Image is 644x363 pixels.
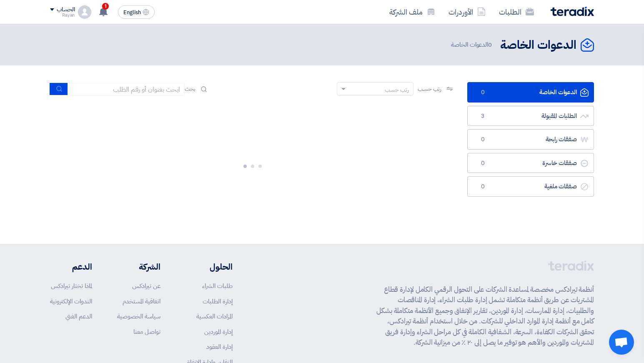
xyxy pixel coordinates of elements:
[118,5,155,19] button: English
[467,153,594,173] a: صفقات خاسرة0
[467,176,594,197] a: صفقات ملغية0
[117,260,160,273] li: الشركة
[185,260,233,273] li: الحلول
[185,85,195,93] span: بحث
[123,10,141,15] span: English
[51,281,92,290] a: لماذا تختار تيرادكس
[418,85,441,93] span: رتب حسب
[133,327,160,336] a: تواصل معنا
[50,260,92,273] li: الدعم
[78,5,91,19] img: profile_test.png
[68,83,185,95] input: ابحث بعنوان أو رقم الطلب
[442,2,492,22] a: الأوردرات
[57,6,75,13] div: الحساب
[478,112,488,120] span: 3
[206,342,233,351] a: إدارة العقود
[102,3,109,10] span: 1
[467,106,594,126] a: الطلبات المقبولة3
[196,312,233,321] a: المزادات العكسية
[451,40,494,50] span: الدعوات الخاصة
[385,85,409,94] div: رتب حسب
[488,40,492,49] span: 0
[383,2,442,22] a: ملف الشركة
[50,297,92,306] a: الندوات الإلكترونية
[478,183,488,191] span: 0
[50,13,75,18] div: Rayan
[478,88,488,97] span: 0
[376,284,594,348] p: أنظمة تيرادكس مخصصة لمساعدة الشركات على التحول الرقمي الكامل لإدارة قطاع المشتريات عن طريق أنظمة ...
[123,297,160,306] a: اتفاقية المستخدم
[551,7,594,16] img: Teradix logo
[204,327,233,336] a: إدارة الموردين
[467,129,594,150] a: صفقات رابحة0
[478,135,488,144] span: 0
[132,281,160,290] a: عن تيرادكس
[478,159,488,168] span: 0
[500,37,576,53] h2: الدعوات الخاصة
[492,2,541,22] a: الطلبات
[65,312,92,321] a: الدعم الفني
[203,297,233,306] a: إدارة الطلبات
[609,330,634,355] div: Open chat
[202,281,233,290] a: طلبات الشراء
[467,82,594,103] a: الدعوات الخاصة0
[117,312,160,321] a: سياسة الخصوصية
